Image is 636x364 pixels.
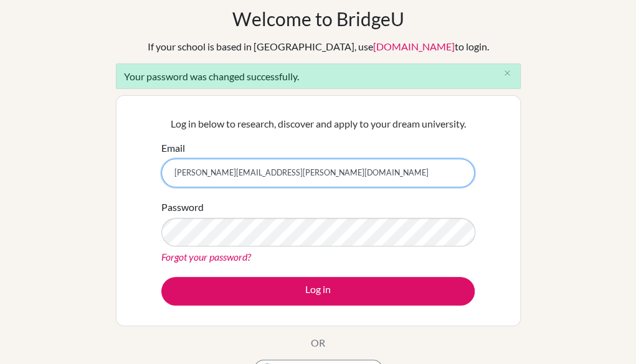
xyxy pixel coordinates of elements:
[495,64,520,83] button: Close
[311,335,325,350] p: OR
[373,40,455,52] a: [DOMAIN_NAME]
[232,7,404,30] h1: Welcome to BridgeU
[116,63,521,89] div: Your password was changed successfully.
[161,116,475,131] p: Log in below to research, discover and apply to your dream university.
[161,200,204,215] label: Password
[161,141,185,156] label: Email
[161,277,475,306] button: Log in
[161,251,251,263] a: Forgot your password?
[148,39,489,54] div: If your school is based in [GEOGRAPHIC_DATA], use to login.
[503,68,512,78] i: close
